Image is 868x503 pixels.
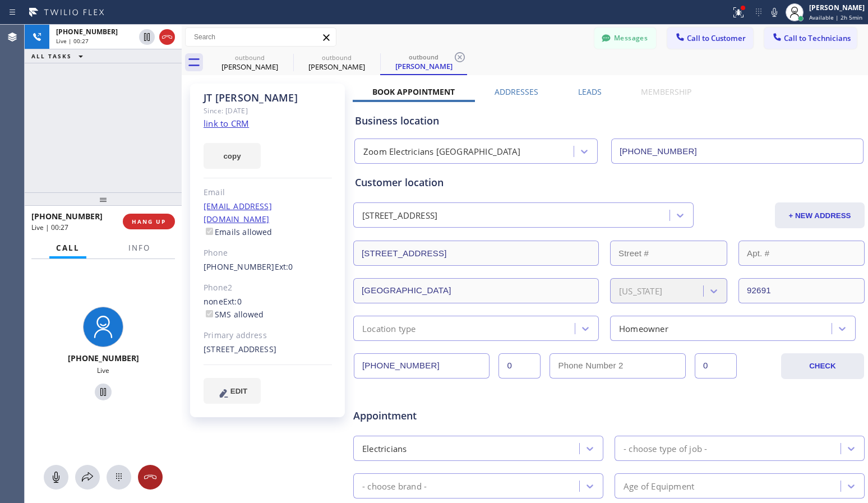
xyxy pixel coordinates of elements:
[695,353,737,379] input: Ext. 2
[204,91,332,104] div: JT [PERSON_NAME]
[550,353,685,379] input: Phone Number 2
[204,309,264,320] label: SMS allowed
[641,86,691,97] label: Membership
[138,465,163,490] button: Hang up
[781,353,864,379] button: CHECK
[363,145,520,158] div: Zoom Electricians [GEOGRAPHIC_DATA]
[206,310,213,317] input: SMS allowed
[594,27,656,49] button: Messages
[353,241,599,266] input: Address
[362,442,407,455] div: Electricians
[355,113,863,128] div: Business location
[764,27,857,49] button: Call to Technicians
[159,29,175,45] button: Hang up
[498,353,541,379] input: Ext.
[204,261,275,272] a: [PHONE_NUMBER]
[624,442,707,455] div: - choose type of job -
[687,33,746,43] span: Call to Customer
[204,343,332,356] div: [STREET_ADDRESS]
[230,387,247,395] span: EDIT
[611,139,864,164] input: Phone Number
[49,237,86,259] button: Call
[381,50,466,74] div: JT Reis
[809,13,862,21] span: Available | 2h 5min
[75,465,100,490] button: Open directory
[56,27,118,36] span: [PHONE_NUMBER]
[44,465,68,490] button: Mute
[738,241,865,266] input: Apt. #
[128,243,150,253] span: Info
[56,37,89,45] span: Live | 00:27
[31,211,103,221] span: [PHONE_NUMBER]
[362,479,427,492] div: - choose brand -
[355,175,863,190] div: Customer location
[294,62,379,72] div: [PERSON_NAME]
[784,33,851,43] span: Call to Technicians
[354,353,490,379] input: Phone Number
[204,378,261,404] button: EDIT
[578,86,602,97] label: Leads
[139,29,155,45] button: Hold Customer
[381,61,466,71] div: [PERSON_NAME]
[122,237,157,259] button: Info
[186,28,336,46] input: Search
[207,62,292,72] div: [PERSON_NAME]
[97,366,109,375] span: Live
[31,223,68,232] span: Live | 00:27
[56,243,80,253] span: Call
[353,408,522,423] span: Appointment
[25,49,94,63] button: ALL TASKS
[610,241,727,266] input: Street #
[204,201,272,224] a: [EMAIL_ADDRESS][DOMAIN_NAME]
[381,53,466,61] div: outbound
[95,384,112,400] button: Hold Customer
[738,278,865,303] input: ZIP
[204,296,332,321] div: none
[132,218,166,225] span: HANG UP
[31,52,72,60] span: ALL TASKS
[204,186,332,199] div: Email
[204,227,273,237] label: Emails allowed
[204,143,261,169] button: copy
[207,50,292,75] div: Nick Soto
[68,353,139,363] span: [PHONE_NUMBER]
[107,465,131,490] button: Open dialpad
[204,118,249,129] a: link to CRM
[353,278,599,303] input: City
[204,247,332,260] div: Phone
[294,53,379,62] div: outbound
[275,261,293,272] span: Ext: 0
[495,86,538,97] label: Addresses
[294,50,379,75] div: JT Reis
[619,322,668,335] div: Homeowner
[123,214,175,229] button: HANG UP
[223,296,242,307] span: Ext: 0
[624,479,694,492] div: Age of Equipment
[767,4,782,20] button: Mute
[204,282,332,294] div: Phone2
[206,228,213,235] input: Emails allowed
[809,3,865,12] div: [PERSON_NAME]
[667,27,753,49] button: Call to Customer
[204,329,332,342] div: Primary address
[362,322,416,335] div: Location type
[775,202,865,228] button: + NEW ADDRESS
[362,209,437,222] div: [STREET_ADDRESS]
[372,86,455,97] label: Book Appointment
[207,53,292,62] div: outbound
[204,104,332,117] div: Since: [DATE]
